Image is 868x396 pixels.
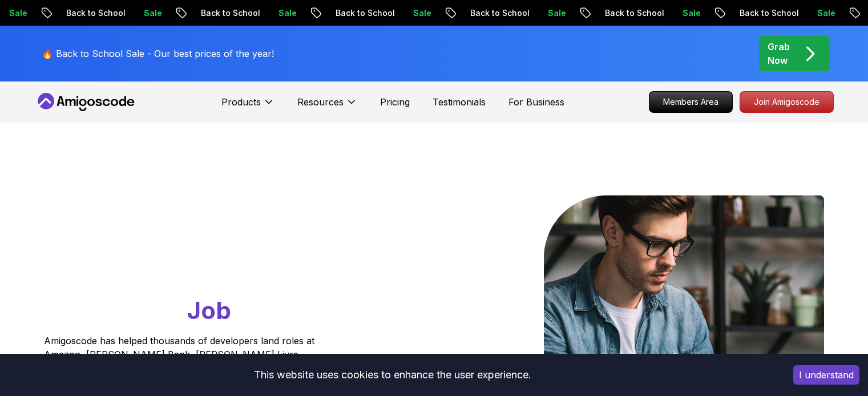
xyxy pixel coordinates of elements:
[740,92,833,112] p: Join Amigoscode
[221,95,261,109] p: Products
[740,91,834,113] a: Join Amigoscode
[326,7,403,19] p: Back to School
[44,195,358,327] h1: Go From Learning to Hired: Master Java, Spring Boot & Cloud Skills That Get You the
[508,95,564,109] a: For Business
[730,7,808,19] p: Back to School
[380,95,410,109] a: Pricing
[793,365,859,385] button: Accept cookies
[134,7,171,19] p: Sale
[269,7,305,19] p: Sale
[433,95,486,109] a: Testimonials
[191,7,269,19] p: Back to School
[808,7,844,19] p: Sale
[187,296,231,325] span: Job
[297,95,344,109] p: Resources
[297,95,357,118] button: Resources
[649,92,732,112] p: Members Area
[538,7,575,19] p: Sale
[461,7,538,19] p: Back to School
[403,7,440,19] p: Sale
[649,91,733,113] a: Members Area
[221,95,274,118] button: Products
[595,7,673,19] p: Back to School
[56,7,134,19] p: Back to School
[9,362,776,387] div: This website uses cookies to enhance the user experience.
[768,40,790,67] p: Grab Now
[673,7,709,19] p: Sale
[42,47,274,60] p: 🔥 Back to School Sale - Our best prices of the year!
